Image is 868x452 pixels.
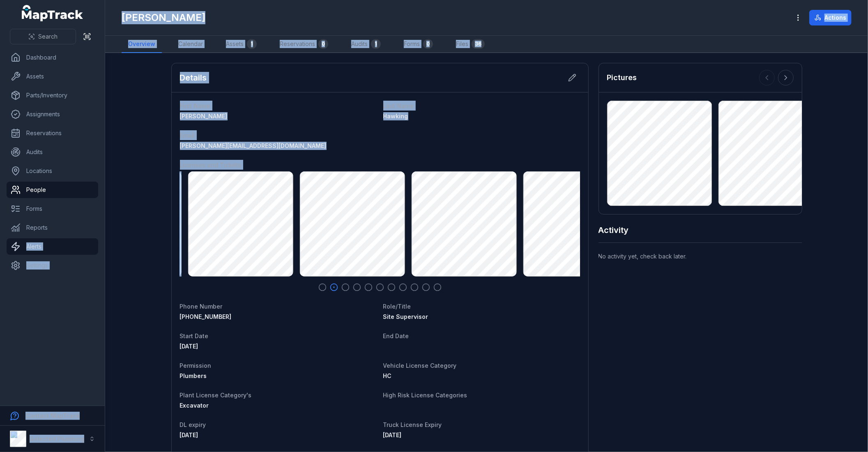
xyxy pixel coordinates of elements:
[7,106,98,122] a: Assignments
[180,142,327,149] span: [PERSON_NAME][EMAIL_ADDRESS][DOMAIN_NAME]
[219,36,263,53] a: Assets1
[180,372,207,379] span: Plumbers
[122,11,205,24] h1: [PERSON_NAME]
[180,343,198,350] time: 2/13/2023, 12:00:00 AM
[7,144,98,160] a: Audits
[383,113,408,120] span: Hawking
[30,435,84,442] strong: Selected Plumbing
[383,392,467,399] span: High Risk License Categories
[7,182,98,198] a: People
[345,36,387,53] a: Audits1
[318,39,328,49] div: 0
[383,431,402,438] span: [DATE]
[7,219,98,236] a: Reports
[180,303,223,310] span: Phone Number
[25,412,80,419] strong: Contact MapTrack
[10,29,76,44] button: Search
[180,431,198,438] time: 3/26/2027, 12:00:00 AM
[7,257,98,274] a: Settings
[180,332,209,339] span: Start Date
[180,431,198,438] span: [DATE]
[180,402,209,409] span: Excavator
[371,39,381,49] div: 1
[383,102,414,109] span: Last Name
[7,163,98,179] a: Locations
[383,362,457,369] span: Vehicle License Category
[180,132,195,139] span: Email
[22,5,83,21] a: MapTrack
[172,36,210,53] a: Calendar
[38,32,58,41] span: Search
[7,49,98,66] a: Dashboard
[180,362,212,369] span: Permission
[247,39,257,49] div: 1
[180,72,207,83] h2: Details
[180,392,252,399] span: Plant License Category's
[273,36,335,53] a: Reservations0
[383,421,442,428] span: Truck License Expiry
[472,39,485,49] div: 36
[180,313,232,320] span: [PHONE_NUMBER]
[423,39,433,49] div: 0
[180,343,198,350] span: [DATE]
[383,313,428,320] span: Site Supervisor
[383,332,409,339] span: End Date
[180,102,211,109] span: First Name
[7,68,98,85] a: Assets
[180,421,206,428] span: DL expiry
[122,36,162,53] a: Overview
[7,238,98,255] a: Alerts
[607,72,637,83] h3: Pictures
[599,253,687,260] span: No activity yet, check back later.
[7,125,98,141] a: Reservations
[809,10,852,25] button: Actions
[383,303,411,310] span: Role/Title
[180,113,228,120] span: [PERSON_NAME]
[383,431,402,438] time: 3/26/2027, 12:00:00 AM
[599,224,629,236] h2: Activity
[7,201,98,217] a: Forms
[383,372,392,379] span: HC
[7,87,98,104] a: Parts/Inventory
[180,161,242,168] span: Licenses and Tickets
[397,36,440,53] a: Forms0
[449,36,491,53] a: Files36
